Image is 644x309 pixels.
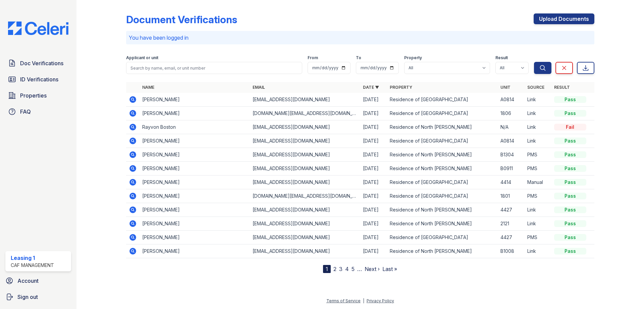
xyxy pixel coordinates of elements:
[525,120,551,134] td: Link
[525,244,551,258] td: Link
[250,217,360,231] td: [EMAIL_ADDRESS][DOMAIN_NAME]
[360,134,387,148] td: [DATE]
[140,231,250,244] td: [PERSON_NAME]
[140,120,250,134] td: Rayvon Boston
[525,134,551,148] td: Link
[5,89,71,102] a: Properties
[11,262,54,269] div: CAF Management
[5,105,71,118] a: FAQ
[323,265,331,273] div: 1
[140,107,250,120] td: [PERSON_NAME]
[500,85,511,90] a: Unit
[387,176,497,189] td: Residence of [GEOGRAPHIC_DATA]
[367,298,394,303] a: Privacy Policy
[126,55,158,61] label: Applicant or unit
[554,179,586,186] div: Pass
[250,148,360,162] td: [EMAIL_ADDRESS][DOMAIN_NAME]
[554,85,570,90] a: Result
[525,189,551,203] td: PMS
[387,148,497,162] td: Residence of North [PERSON_NAME]
[5,73,71,86] a: ID Verifications
[498,162,525,176] td: B0911
[387,203,497,217] td: Residence of North [PERSON_NAME]
[352,266,355,272] a: 5
[387,134,497,148] td: Residence of [GEOGRAPHIC_DATA]
[250,203,360,217] td: [EMAIL_ADDRESS][DOMAIN_NAME]
[250,244,360,258] td: [EMAIL_ADDRESS][DOMAIN_NAME]
[140,134,250,148] td: [PERSON_NAME]
[525,162,551,176] td: PMS
[554,220,586,227] div: Pass
[140,162,250,176] td: [PERSON_NAME]
[498,107,525,120] td: 1806
[140,93,250,107] td: [PERSON_NAME]
[126,62,302,74] input: Search by name, email, or unit number
[308,55,318,61] label: From
[525,176,551,189] td: Manual
[387,244,497,258] td: Residence of North [PERSON_NAME]
[250,162,360,176] td: [EMAIL_ADDRESS][DOMAIN_NAME]
[17,277,39,285] span: Account
[360,120,387,134] td: [DATE]
[498,203,525,217] td: 4427
[360,217,387,231] td: [DATE]
[360,203,387,217] td: [DATE]
[390,85,412,90] a: Property
[11,254,54,262] div: Leasing 1
[387,107,497,120] td: Residence of [GEOGRAPHIC_DATA]
[382,266,397,272] a: Last »
[554,248,586,255] div: Pass
[387,120,497,134] td: Residence of North [PERSON_NAME]
[404,55,422,61] label: Property
[360,93,387,107] td: [DATE]
[20,91,47,100] span: Properties
[498,148,525,162] td: B1304
[140,203,250,217] td: [PERSON_NAME]
[498,217,525,231] td: 2121
[140,244,250,258] td: [PERSON_NAME]
[20,108,31,116] span: FAQ
[3,22,74,35] img: CE_Logo_Blue-a8612792a0a2168367f1c8372b55b34899dd931a85d93a1a3d3e32e68fde9ad4.png
[387,231,497,244] td: Residence of [GEOGRAPHIC_DATA]
[363,85,379,90] a: Date ▼
[3,290,74,304] button: Sign out
[17,293,38,301] span: Sign out
[140,148,250,162] td: [PERSON_NAME]
[126,13,237,26] div: Document Verifications
[360,176,387,189] td: [DATE]
[525,148,551,162] td: PMS
[345,266,349,272] a: 4
[356,55,361,61] label: To
[3,274,74,287] a: Account
[554,124,586,130] div: Fail
[525,217,551,231] td: Link
[554,193,586,199] div: Pass
[527,85,544,90] a: Source
[250,107,360,120] td: [DOMAIN_NAME][EMAIL_ADDRESS][DOMAIN_NAME]
[250,134,360,148] td: [EMAIL_ADDRESS][DOMAIN_NAME]
[554,138,586,144] div: Pass
[363,298,364,303] div: |
[554,151,586,158] div: Pass
[495,55,508,61] label: Result
[360,162,387,176] td: [DATE]
[360,231,387,244] td: [DATE]
[554,165,586,172] div: Pass
[5,56,71,70] a: Doc Verifications
[250,93,360,107] td: [EMAIL_ADDRESS][DOMAIN_NAME]
[525,107,551,120] td: Link
[498,93,525,107] td: A0814
[360,244,387,258] td: [DATE]
[339,266,342,272] a: 3
[360,189,387,203] td: [DATE]
[140,176,250,189] td: [PERSON_NAME]
[387,189,497,203] td: Residence of [GEOGRAPHIC_DATA]
[20,75,58,83] span: ID Verifications
[554,110,586,117] div: Pass
[140,189,250,203] td: [PERSON_NAME]
[534,13,594,24] a: Upload Documents
[365,266,380,272] a: Next ›
[498,120,525,134] td: N/A
[387,93,497,107] td: Residence of [GEOGRAPHIC_DATA]
[525,203,551,217] td: Link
